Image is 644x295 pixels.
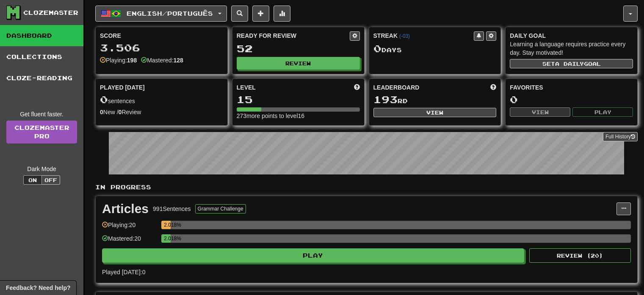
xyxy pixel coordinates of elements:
div: rd [373,94,497,105]
strong: 128 [173,57,183,64]
div: Score [100,31,223,40]
button: View [510,107,570,117]
div: Streak [373,31,474,40]
a: ClozemasterPro [6,121,77,143]
div: 273 more points to level 16 [237,112,360,120]
span: a daily [555,61,584,67]
span: 193 [373,93,398,105]
div: 3.506 [100,42,223,53]
div: Day s [373,43,497,54]
strong: 198 [127,57,137,64]
button: View [373,108,497,117]
button: Play [102,248,524,263]
span: Played [DATE] [100,83,145,92]
span: 0 [100,93,108,105]
p: In Progress [95,183,638,191]
button: Review [237,57,360,70]
div: 2.018% [164,221,171,229]
span: Open feedback widget [6,284,70,292]
div: 2.018% [164,234,171,243]
div: 991 Sentences [153,205,191,213]
span: Score more points to level up [354,83,360,92]
div: Clozemaster [23,8,78,17]
button: Full History [603,132,638,141]
div: Favorites [510,83,633,92]
div: Dark Mode [6,165,77,173]
button: Search sentences [231,6,248,22]
span: 0 [373,42,381,54]
div: Ready for Review [237,31,350,40]
button: Play [572,107,633,117]
div: Daily Goal [510,31,633,40]
div: Articles [102,202,149,215]
span: English / Português [127,10,213,17]
div: Playing: 20 [102,221,157,235]
div: Get fluent faster. [6,110,77,118]
button: Grammar Challenge [195,204,246,214]
button: Add sentence to collection [252,6,269,22]
div: 0 [510,94,633,105]
div: Mastered: [141,56,183,65]
div: 15 [237,94,360,105]
div: 52 [237,43,360,54]
div: Learning a language requires practice every day. Stay motivated! [510,40,633,57]
span: Level [237,83,256,92]
div: sentences [100,94,223,105]
a: (-03) [399,33,410,39]
button: More stats [274,6,290,22]
strong: 0 [100,109,103,115]
div: Mastered: 20 [102,234,157,248]
span: This week in points, UTC [490,83,496,92]
button: English/Português [95,6,227,22]
button: On [23,175,42,185]
button: Off [41,175,60,185]
button: Review (20) [529,248,631,263]
div: Playing: [100,56,137,65]
div: New / Review [100,108,223,116]
button: Seta dailygoal [510,59,633,68]
strong: 0 [119,109,122,115]
span: Leaderboard [373,83,420,92]
span: Played [DATE]: 0 [102,269,145,275]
